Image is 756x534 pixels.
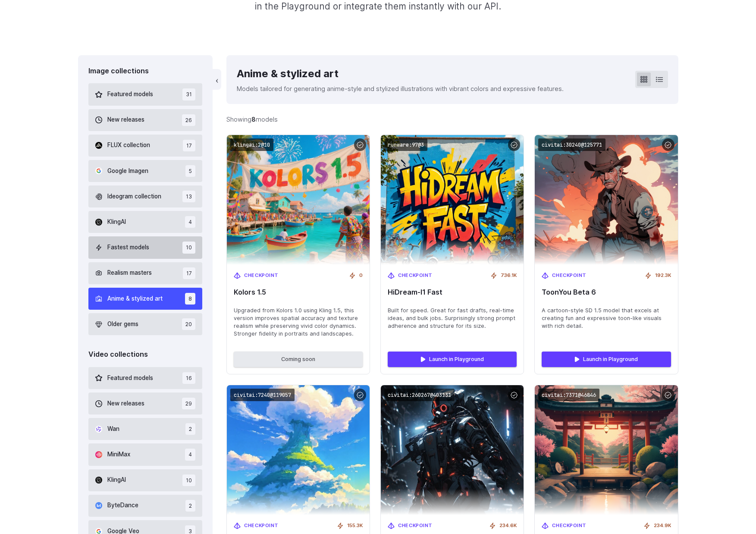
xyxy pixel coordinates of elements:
[88,109,203,131] button: New releases 26
[347,522,363,530] span: 155.3K
[251,116,256,123] strong: 8
[107,192,161,201] span: Ideogram collection
[88,349,203,360] div: Video collections
[183,140,195,151] span: 17
[107,399,144,408] span: New releases
[185,293,195,305] span: 8
[88,211,203,233] button: KlingAI 4
[384,389,455,401] code: civitai:260267@403131
[244,522,279,530] span: Checkpoint
[388,307,517,330] span: Built for speed. Great for fast drafts, real-time ideas, and bulk jobs. Surprisingly strong promp...
[88,367,203,389] button: Featured models 16
[107,90,153,99] span: Featured models
[182,114,195,126] span: 26
[88,262,203,284] button: Realism masters 17
[88,469,203,491] button: KlingAI 10
[107,501,138,510] span: ByteDance
[107,243,149,252] span: Fastest models
[88,418,203,440] button: Wan 2
[388,352,517,367] a: Launch in Playground
[552,272,587,280] span: Checkpoint
[237,66,564,82] div: Anime & stylized art
[182,318,195,330] span: 20
[398,272,433,280] span: Checkpoint
[182,372,195,384] span: 16
[542,307,671,330] span: A cartoon-style SD 1.5 model that excels at creating fun and expressive toon-like visuals with ri...
[230,389,295,401] code: civitai:7240@119057
[185,500,195,512] span: 2
[88,66,203,77] div: Image collections
[538,138,605,151] code: civitai:30240@125771
[237,84,564,94] p: Models tailored for generating anime-style and stylized illustrations with vibrant colors and exp...
[535,385,678,515] img: ReV Animated
[381,385,524,515] img: Animagine XL
[185,423,195,435] span: 2
[542,352,671,367] a: Launch in Playground
[107,166,148,176] span: Google Imagen
[654,522,671,530] span: 234.9K
[107,217,126,227] span: KlingAI
[88,288,203,310] button: Anime & stylized art 8
[538,389,599,401] code: civitai:7371@46846
[107,320,138,329] span: Older gems
[88,135,203,157] button: FLUX collection 17
[88,160,203,182] button: Google Imagen 5
[359,272,363,280] span: 0
[234,307,363,338] span: Upgraded from Kolors 1.0 using Kling 1.5, this version improves spatial accuracy and texture real...
[88,313,203,335] button: Older gems 20
[182,88,195,100] span: 31
[227,135,370,265] img: Kolors 1.5
[655,272,671,280] span: 192.3K
[185,165,195,177] span: 5
[107,115,144,125] span: New releases
[552,522,587,530] span: Checkpoint
[499,522,517,530] span: 234.6K
[88,185,203,207] button: Ideogram collection 13
[384,138,427,151] code: runware:97@3
[185,449,195,460] span: 4
[185,216,195,228] span: 4
[230,138,273,151] code: klingai:2@10
[88,83,203,105] button: Featured models 31
[88,393,203,415] button: New releases 29
[107,141,150,150] span: FLUX collection
[183,267,195,279] span: 17
[227,385,370,515] img: MeinaMix
[182,191,195,202] span: 13
[398,522,433,530] span: Checkpoint
[107,294,163,304] span: Anime & stylized art
[244,272,279,280] span: Checkpoint
[107,374,153,383] span: Featured models
[388,288,517,296] span: HiDream-I1 Fast
[182,398,195,409] span: 29
[542,288,671,296] span: ToonYou Beta 6
[182,474,195,486] span: 10
[182,242,195,253] span: 10
[226,114,278,124] div: Showing models
[535,135,678,265] img: ToonYou
[381,135,524,265] img: HiDream-I1
[213,69,221,90] button: ‹
[107,424,119,434] span: Wan
[88,236,203,258] button: Fastest models 10
[88,495,203,517] button: ByteDance 2
[107,268,152,278] span: Realism masters
[234,288,363,296] span: Kolors 1.5
[234,352,363,367] button: Coming soon
[88,443,203,465] button: MiniMax 4
[501,272,517,280] span: 736.1K
[107,450,130,459] span: MiniMax
[107,475,126,485] span: KlingAI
